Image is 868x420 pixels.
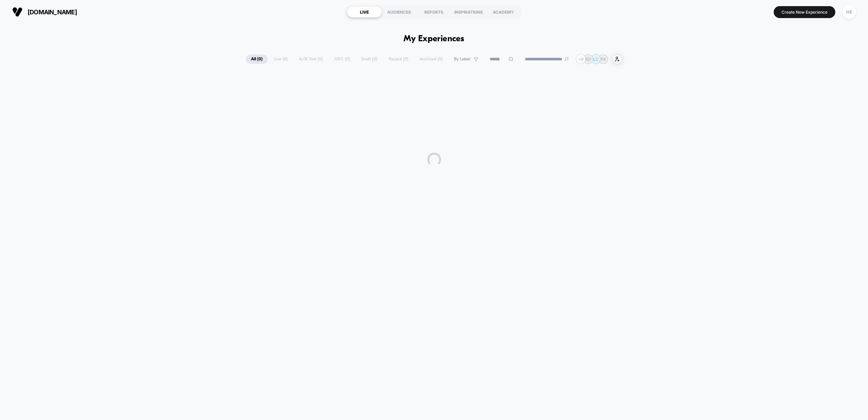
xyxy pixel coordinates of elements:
[454,57,470,62] span: By Label
[601,57,606,62] p: PK
[774,6,835,18] button: Create New Experience
[593,57,599,62] p: LC
[404,34,464,44] h1: My Experiences
[12,7,22,17] img: Visually logo
[28,9,77,16] span: [DOMAIN_NAME]
[840,5,858,19] button: HE
[585,57,591,62] p: BD
[10,6,79,17] button: [DOMAIN_NAME]
[486,6,521,17] div: ACADEMY
[416,6,451,17] div: REPORTS
[382,6,416,17] div: AUDIENCES
[842,5,856,19] div: HE
[347,6,382,17] div: LIVE
[246,55,268,64] span: All ( 0 )
[576,54,586,64] div: + 9
[565,57,569,61] img: end
[451,6,486,17] div: INSPIRATIONS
